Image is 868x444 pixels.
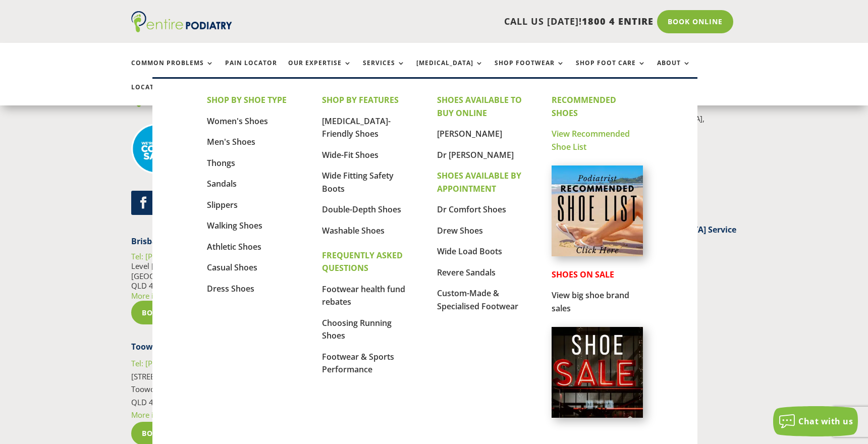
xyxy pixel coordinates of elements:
strong: SHOP BY SHOE TYPE [207,94,287,105]
button: Chat with us [773,406,858,436]
a: Choosing Running Shoes [322,317,392,342]
a: View Recommended Shoe List [552,128,630,152]
a: Footwear health fund rebates [322,284,405,308]
strong: Brisbane CBD [131,236,186,247]
strong: FREQUENTLY ASKED QUESTIONS [322,250,403,274]
a: Revere Sandals [437,267,496,278]
strong: RECOMMENDED SHOES [552,94,616,119]
a: Custom-Made & Specialised Footwear [437,288,518,312]
a: Men's Shoes [207,136,255,147]
a: Drew Shoes [437,225,483,236]
a: Walking Shoes [207,220,262,231]
img: logo (1) [131,11,232,32]
a: Book Online [131,301,207,324]
a: [MEDICAL_DATA]-Friendly Shoes [322,116,391,140]
span: 1800 4 ENTIRE [582,15,654,27]
span: Chat with us [798,416,853,427]
a: Pain Locator [225,60,277,81]
strong: SHOP BY FEATURES [322,94,399,105]
a: Washable Shoes [322,225,385,236]
a: Casual Shoes [207,262,257,273]
a: Shop Foot Care [576,60,646,81]
a: [PERSON_NAME] [437,128,502,139]
a: About [657,60,691,81]
a: Footwear & Sports Performance [322,351,394,375]
strong: Toowong [131,341,168,352]
a: Slippers [207,199,238,210]
a: [MEDICAL_DATA] [416,60,483,81]
strong: SHOES ON SALE [552,269,614,280]
a: Podiatrist Recommended Shoe List Australia [552,248,642,258]
a: Services [363,60,405,81]
img: podiatrist-recommended-shoe-list-australia-entire-podiatry [552,165,642,256]
a: Tel: [PHONE_NUMBER] [131,358,211,368]
a: Locations [131,84,182,105]
a: Shoes on Sale from Entire Podiatry shoe partners [552,410,642,420]
a: Women's Shoes [207,116,268,127]
a: Our Expertise [288,60,352,81]
a: More info [131,291,165,301]
a: Book Online [657,10,733,33]
a: Follow on Facebook [131,191,155,215]
a: Shop Footwear [495,60,565,81]
a: Sandals [207,178,237,189]
a: Dress Shoes [207,283,254,294]
p: CALL US [DATE]! [271,15,654,28]
a: Tel: [PHONE_NUMBER] [131,251,211,261]
img: shoe-sale-australia-entire-podiatry [552,327,642,418]
img: covid-safe-logo [131,124,182,174]
p: [STREET_ADDRESS] Toowong QLD 4066 [131,357,258,422]
p: Level [STREET_ADDRESS] [GEOGRAPHIC_DATA] QLD 4000 [131,252,258,301]
a: Wide Fitting Safety Boots [322,170,394,194]
strong: SHOES AVAILABLE TO BUY ONLINE [437,94,522,119]
a: Common Problems [131,60,214,81]
a: More info [131,410,165,420]
a: Double-Depth Shoes [322,204,401,215]
a: Wide-Fit Shoes [322,149,378,160]
a: Wide Load Boots [437,246,502,257]
a: Dr Comfort Shoes [437,204,506,215]
a: Thongs [207,157,235,169]
a: Dr [PERSON_NAME] [437,149,514,160]
a: View big shoe brand sales [552,290,629,314]
strong: SHOES AVAILABLE BY APPOINTMENT [437,170,521,194]
a: Entire Podiatry [131,24,232,34]
a: Athletic Shoes [207,241,261,252]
